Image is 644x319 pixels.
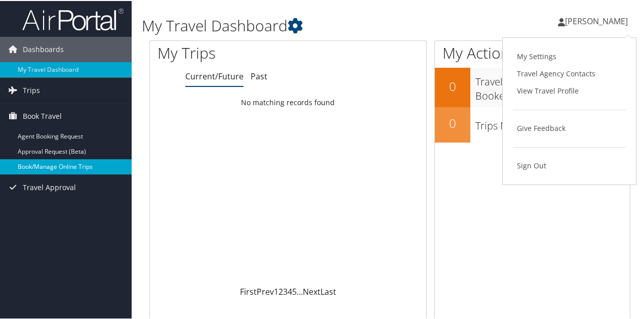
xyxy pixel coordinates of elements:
h1: My Travel Dashboard [142,14,472,35]
a: Travel Agency Contacts [513,64,626,81]
h3: Travel Approvals Pending (Advisor Booked) [475,69,630,102]
a: Sign Out [513,156,626,173]
a: Last [320,285,336,296]
a: 2 [278,285,283,296]
a: [PERSON_NAME] [558,5,638,35]
span: Book Travel [23,103,62,128]
a: My Settings [513,47,626,64]
h1: My Trips [157,41,303,63]
h2: 0 [435,114,470,131]
h3: Trips Missing Hotels [475,113,630,132]
a: Next [303,285,320,296]
a: 4 [288,285,292,296]
a: Current/Future [185,70,244,81]
a: Give Feedback [513,119,626,136]
a: 0Travel Approvals Pending (Advisor Booked) [435,67,630,106]
h2: 0 [435,77,470,94]
a: 1 [274,285,278,296]
a: 3 [283,285,288,296]
span: Travel Approval [23,174,76,199]
a: 5 [292,285,297,296]
a: Past [251,70,267,81]
td: No matching records found [150,93,426,111]
span: Dashboards [23,36,64,61]
span: [PERSON_NAME] [565,15,628,26]
img: airportal-logo.png [22,7,124,30]
span: … [297,285,303,296]
span: Trips [23,77,40,102]
h1: My Action Items [435,41,630,63]
a: View Travel Profile [513,81,626,99]
a: First [240,285,257,296]
a: 0Trips Missing Hotels [435,106,630,142]
a: Prev [257,285,274,296]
